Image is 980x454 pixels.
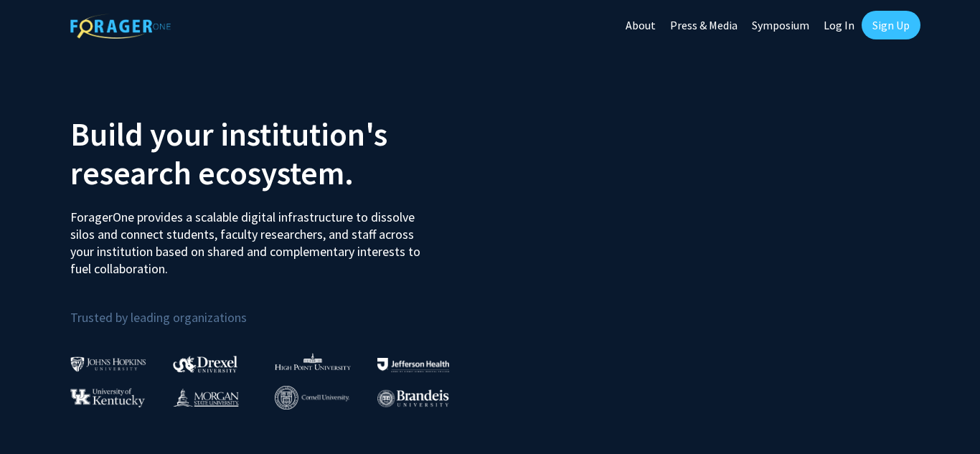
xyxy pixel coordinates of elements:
[173,356,237,372] img: Drexel University
[377,389,449,407] img: Brandeis University
[70,388,145,407] img: University of Kentucky
[275,353,351,370] img: High Point University
[70,115,479,192] h2: Build your institution's research ecosystem.
[275,386,349,410] img: Cornell University
[70,198,430,278] p: ForagerOne provides a scalable digital infrastructure to dissolve silos and connect students, fac...
[862,11,920,39] a: Sign Up
[70,289,479,328] p: Trusted by leading organizations
[70,14,171,39] img: ForagerOne Logo
[377,358,449,372] img: Thomas Jefferson University
[173,388,239,407] img: Morgan State University
[70,356,146,372] img: Johns Hopkins University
